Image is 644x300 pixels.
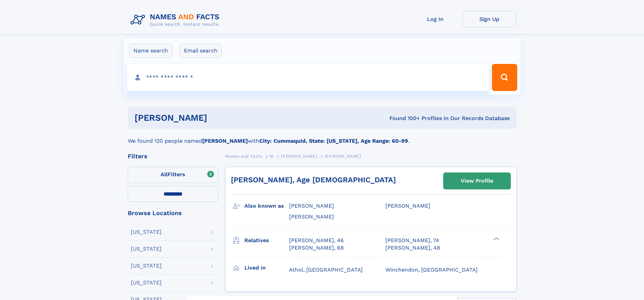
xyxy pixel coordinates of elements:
[244,262,289,274] h3: Lived in
[444,173,510,189] a: View Profile
[289,213,334,220] span: [PERSON_NAME]
[385,267,478,273] span: Winchendon, [GEOGRAPHIC_DATA]
[385,203,430,209] span: [PERSON_NAME]
[131,229,162,235] div: [US_STATE]
[128,167,218,183] label: Filters
[135,114,299,122] h1: [PERSON_NAME]
[289,244,344,252] a: [PERSON_NAME], 68
[270,152,273,160] a: M
[492,64,517,91] button: Search Button
[231,176,396,184] a: [PERSON_NAME], Age [DEMOGRAPHIC_DATA]
[180,44,222,58] label: Email search
[289,237,344,244] a: [PERSON_NAME], 46
[128,11,225,29] img: Logo Names and Facts
[129,44,172,58] label: Name search
[131,263,162,269] div: [US_STATE]
[161,171,168,178] span: All
[385,244,440,252] a: [PERSON_NAME], 48
[128,153,218,159] div: Filters
[289,203,334,209] span: [PERSON_NAME]
[462,11,517,27] a: Sign Up
[127,64,489,91] input: search input
[131,280,162,285] div: [US_STATE]
[244,235,289,246] h3: Relatives
[325,154,361,159] span: [PERSON_NAME]
[225,152,262,160] a: Names and Facts
[244,200,289,212] h3: Also known as
[259,138,408,144] b: City: Cummaquid, State: [US_STATE], Age Range: 60-99
[289,267,363,273] span: Athol, [GEOGRAPHIC_DATA]
[492,236,500,241] div: ❯
[131,246,162,252] div: [US_STATE]
[281,154,317,159] span: [PERSON_NAME]
[298,115,510,122] div: Found 100+ Profiles In Our Records Database
[202,138,248,144] b: [PERSON_NAME]
[281,152,317,160] a: [PERSON_NAME]
[128,210,218,216] div: Browse Locations
[128,129,517,145] div: We found 120 people named with .
[385,237,439,244] a: [PERSON_NAME], 74
[461,173,493,189] div: View Profile
[270,154,273,159] span: M
[408,11,462,27] a: Log In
